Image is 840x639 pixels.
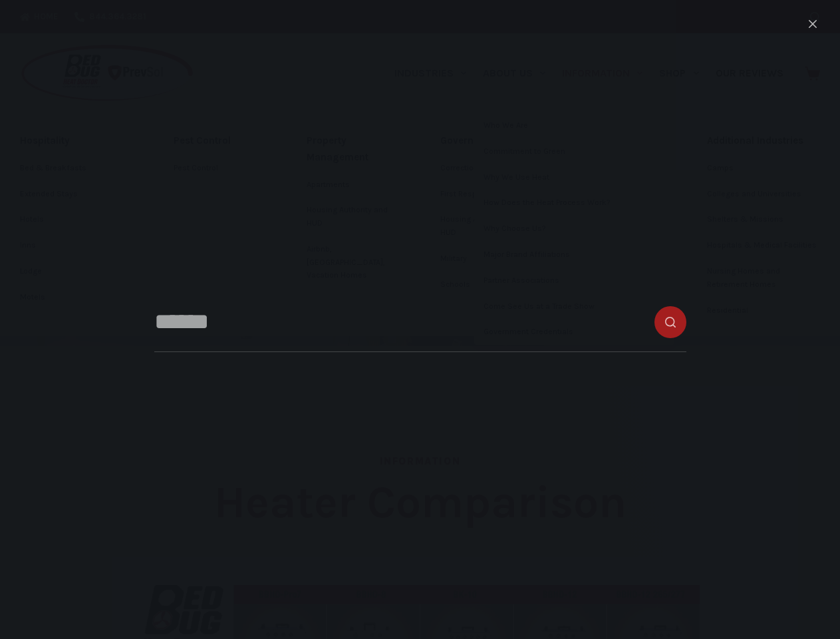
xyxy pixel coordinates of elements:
a: Housing Authority and HUD [440,207,533,246]
a: Property Management [307,126,400,172]
a: Shop [651,33,707,113]
a: About Us [474,33,553,113]
a: Major Brand Affiliations [474,242,674,268]
a: How Does the Heat Process Work? [474,190,674,216]
a: Pest Control [174,156,267,181]
h5: Information [112,457,728,467]
a: Pest Control [174,126,267,155]
nav: Primary [386,33,791,113]
a: Government [440,126,533,155]
a: Nursing Homes and Retirement Homes [707,259,821,298]
a: Colleges and Universities [707,182,821,207]
a: Hospitals & Medical Facilities [707,233,821,258]
a: Residential [707,298,821,323]
button: Open LiveChat chat widget [11,5,51,45]
a: Camps [707,156,821,181]
a: Why We Use Heat [474,165,674,190]
a: Information [554,33,651,113]
a: Motels [20,285,133,310]
h2: Heater Comparison [112,480,728,525]
img: Prevsol/Bed Bug Heat Doctor [20,44,194,103]
a: Government Credentials [474,319,674,345]
a: Schools [440,272,533,298]
a: Lodge [20,259,133,284]
a: Extended Stays [20,182,133,207]
a: Airbnb, [GEOGRAPHIC_DATA], Vacation Homes [307,237,400,288]
a: First Responders [440,182,533,207]
a: Why Choose Us? [474,216,674,242]
a: Who We Are [474,113,674,138]
a: Commitment to Green [474,139,674,164]
a: Hotels [20,207,133,232]
a: Additional Industries [707,126,821,155]
a: Come See Us at a Trade Show [474,294,674,319]
a: Hospitality [20,126,133,155]
a: Housing Authority and HUD [307,198,400,236]
a: Apartments [307,172,400,198]
a: Our Reviews [707,33,791,113]
a: Military [440,246,533,272]
button: Search [810,12,820,22]
a: Shelters & Missions [707,207,821,232]
a: Bed & Breakfasts [20,156,133,181]
a: Partner Associations [474,268,674,294]
a: Inns [20,233,133,258]
a: Correctional Facilities [440,156,533,181]
a: Industries [386,33,474,113]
